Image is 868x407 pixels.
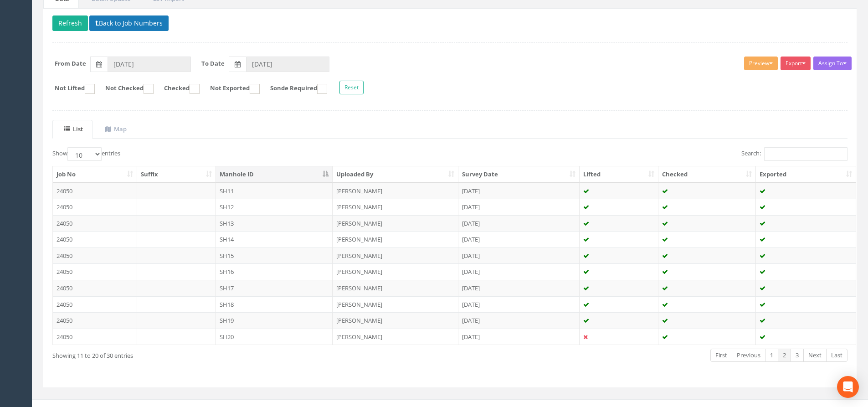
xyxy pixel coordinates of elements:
[201,59,225,68] label: To Date
[333,183,458,199] td: [PERSON_NAME]
[813,57,852,70] button: Assign To
[764,147,847,161] input: Search:
[458,215,580,232] td: [DATE]
[64,125,83,133] uib-tab-heading: List
[710,349,732,362] a: First
[216,199,333,215] td: SH12
[137,166,216,183] th: Suffix: activate to sort column ascending
[53,199,137,215] td: 24050
[826,349,847,362] a: Last
[458,312,580,329] td: [DATE]
[55,59,86,68] label: From Date
[333,263,458,280] td: [PERSON_NAME]
[458,166,580,183] th: Survey Date: activate to sort column ascending
[89,15,169,31] button: Back to Job Numbers
[216,263,333,280] td: SH16
[765,349,778,362] a: 1
[741,147,847,161] label: Search:
[53,263,137,280] td: 24050
[333,166,458,183] th: Uploaded By: activate to sort column ascending
[96,84,154,94] label: Not Checked
[732,349,765,362] a: Previous
[53,231,137,247] td: 24050
[744,57,778,70] button: Preview
[458,183,580,199] td: [DATE]
[791,349,804,362] a: 3
[155,84,200,94] label: Checked
[778,349,791,362] a: 2
[46,84,95,94] label: Not Lifted
[333,215,458,232] td: [PERSON_NAME]
[803,349,827,362] a: Next
[458,329,580,345] td: [DATE]
[53,329,137,345] td: 24050
[216,231,333,247] td: SH14
[837,376,859,398] div: Open Intercom Messenger
[458,231,580,247] td: [DATE]
[458,280,580,296] td: [DATE]
[333,329,458,345] td: [PERSON_NAME]
[53,183,137,199] td: 24050
[52,15,88,31] button: Refresh
[216,280,333,296] td: SH17
[216,329,333,345] td: SH20
[53,215,137,232] td: 24050
[53,296,137,313] td: 24050
[67,147,102,161] select: Showentries
[756,166,856,183] th: Exported: activate to sort column ascending
[216,183,333,199] td: SH11
[216,215,333,232] td: SH13
[781,57,811,70] button: Export
[333,280,458,296] td: [PERSON_NAME]
[458,199,580,215] td: [DATE]
[580,166,659,183] th: Lifted: activate to sort column ascending
[53,166,137,183] th: Job No: activate to sort column ascending
[339,81,364,94] button: Reset
[53,312,137,329] td: 24050
[458,263,580,280] td: [DATE]
[458,296,580,313] td: [DATE]
[105,125,127,133] uib-tab-heading: Map
[53,247,137,264] td: 24050
[333,247,458,264] td: [PERSON_NAME]
[216,312,333,329] td: SH19
[333,199,458,215] td: [PERSON_NAME]
[658,166,756,183] th: Checked: activate to sort column ascending
[93,120,136,139] a: Map
[261,84,327,94] label: Sonde Required
[52,147,120,161] label: Show entries
[53,280,137,296] td: 24050
[216,247,333,264] td: SH15
[52,348,376,360] div: Showing 11 to 20 of 30 entries
[201,84,260,94] label: Not Exported
[108,57,191,72] input: From Date
[333,312,458,329] td: [PERSON_NAME]
[333,296,458,313] td: [PERSON_NAME]
[458,247,580,264] td: [DATE]
[246,57,329,72] input: To Date
[52,120,92,139] a: List
[333,231,458,247] td: [PERSON_NAME]
[216,296,333,313] td: SH18
[216,166,333,183] th: Manhole ID: activate to sort column descending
